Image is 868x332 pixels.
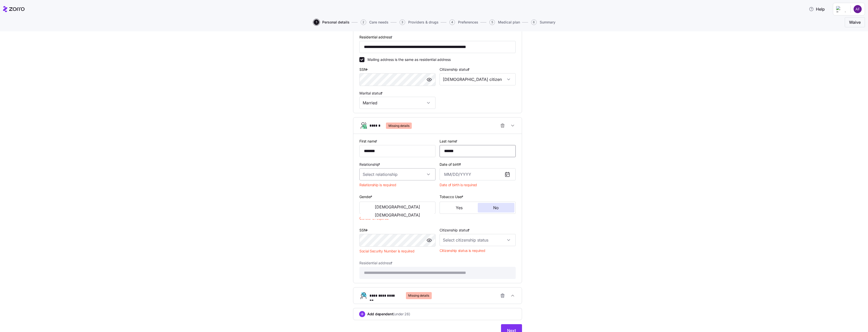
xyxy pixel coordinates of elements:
span: Date of birth is required [440,182,477,187]
svg: add icon [359,311,365,317]
button: 6Summary [531,19,555,25]
span: Preferences [458,20,478,24]
label: Relationship [359,162,381,167]
button: 3Providers & drugs [400,19,439,25]
span: Summary [540,20,555,24]
span: No [493,206,499,210]
span: 3 [400,19,405,25]
span: Relationship is required [359,182,396,187]
label: Mailing address is the same as residential address [364,57,451,62]
label: Citizenship status [440,67,471,72]
input: MM/DD/YYYY [440,168,516,180]
label: Gender [359,194,373,200]
span: 6 [531,19,537,25]
a: 1Personal details [313,19,350,25]
span: Social Security Number is required [359,249,414,254]
span: 5 [489,19,495,25]
span: Yes [456,206,463,210]
input: Select relationship [359,168,436,180]
label: First name [359,138,378,144]
span: Add dependent [367,312,410,317]
img: 4aaff463fd69d21550115be18f7d9c25 [854,5,862,13]
button: 2Care needs [361,19,388,25]
span: 1 [314,19,319,25]
span: Missing details [408,292,429,299]
button: Help [805,4,829,14]
button: Waive [845,17,865,27]
label: Citizenship status [440,227,471,233]
img: Employer logo [836,6,846,12]
button: 5Medical plan [489,19,520,25]
span: Missing details [388,123,409,129]
span: Citizenship status is required [440,248,485,253]
span: 2 [361,19,366,25]
span: (under 26) [393,312,410,317]
input: Select citizenship status [440,234,516,246]
span: Gender is required [359,216,389,221]
label: SSN [359,67,369,72]
label: Date of birth [440,162,462,167]
button: 4Preferences [449,19,478,25]
label: Marital status [359,90,384,96]
span: 4 [449,19,455,25]
label: Tobacco User [440,194,464,200]
label: Residential address [359,34,394,40]
button: 1Personal details [314,19,350,25]
label: Residential address [359,260,394,266]
span: [DEMOGRAPHIC_DATA] [375,213,420,217]
span: Medical plan [498,20,520,24]
span: Waive [849,19,861,25]
span: [DEMOGRAPHIC_DATA] [375,205,420,209]
span: Personal details [322,20,350,24]
input: Select marital status [359,97,436,109]
label: Last name [440,138,459,144]
span: Care needs [369,20,388,24]
label: SSN [359,227,369,233]
input: Select citizenship status [440,73,516,85]
span: Providers & drugs [408,20,439,24]
span: Help [809,6,825,12]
